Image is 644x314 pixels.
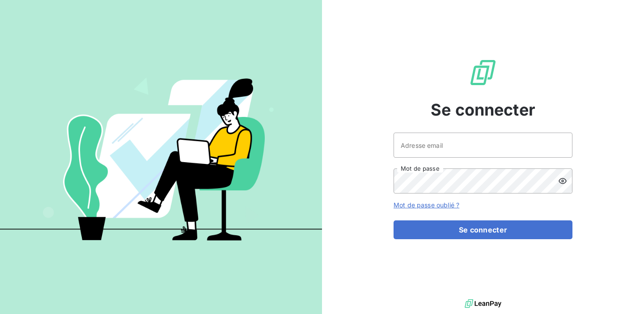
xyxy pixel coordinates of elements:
input: placeholder [394,133,572,158]
img: Logo LeanPay [469,58,497,87]
button: Se connecter [394,220,572,239]
img: logo [465,297,501,310]
a: Mot de passe oublié ? [394,201,459,209]
span: Se connecter [431,98,535,122]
